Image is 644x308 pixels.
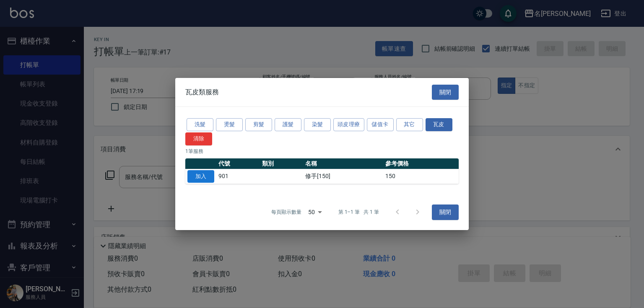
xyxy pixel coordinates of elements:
[275,118,301,131] button: 護髮
[304,118,331,131] button: 染髮
[185,148,459,155] p: 1 筆服務
[333,118,364,131] button: 頭皮理療
[396,118,423,131] button: 其它
[185,88,219,96] span: 瓦皮類服務
[216,158,260,169] th: 代號
[426,118,452,131] button: 瓦皮
[383,169,459,184] td: 150
[216,118,243,131] button: 燙髮
[338,208,379,216] p: 第 1–1 筆 共 1 筆
[245,118,272,131] button: 剪髮
[303,158,383,169] th: 名稱
[432,204,459,220] button: 關閉
[367,118,394,131] button: 儲值卡
[260,158,304,169] th: 類別
[271,208,301,216] p: 每頁顯示數量
[187,118,213,131] button: 洗髮
[305,201,325,223] div: 50
[383,158,459,169] th: 參考價格
[187,170,214,183] button: 加入
[432,85,459,100] button: 關閉
[185,132,212,145] button: 清除
[303,169,383,184] td: 修手[150]
[216,169,260,184] td: 901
